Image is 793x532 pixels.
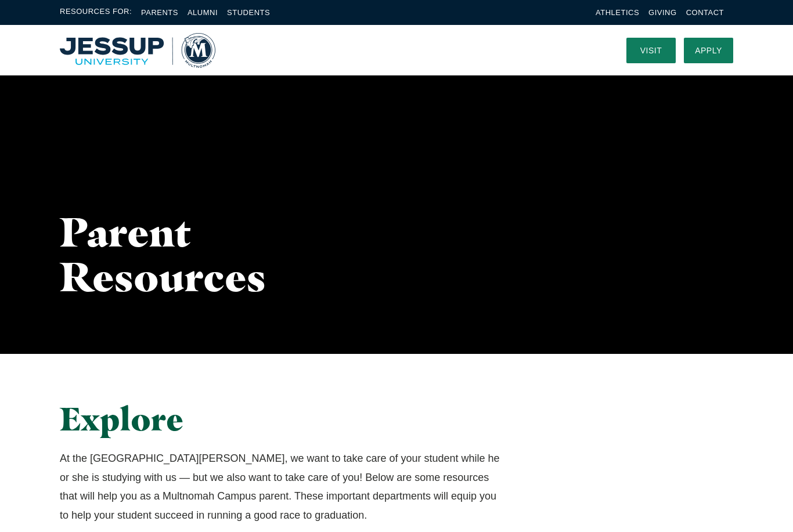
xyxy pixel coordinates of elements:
[596,8,639,17] a: Athletics
[60,400,502,437] h2: Explore
[626,38,676,63] a: Visit
[227,8,270,17] a: Students
[60,6,132,19] span: Resources For:
[188,8,218,17] a: Alumni
[60,33,215,68] a: Home
[60,209,328,299] h1: Parent Resources
[686,8,724,17] a: Contact
[60,449,502,524] p: At the [GEOGRAPHIC_DATA][PERSON_NAME], we want to take care of your student while he or she is st...
[684,38,733,63] a: Apply
[141,8,178,17] a: Parents
[60,33,215,68] img: Multnomah University Logo
[648,8,677,17] a: Giving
